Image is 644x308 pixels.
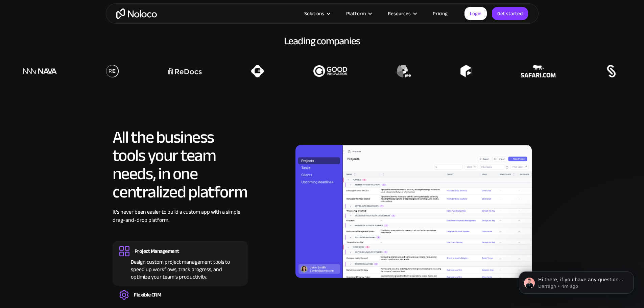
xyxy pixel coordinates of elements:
[379,9,424,18] div: Resources
[135,247,179,255] div: Project Management
[134,291,161,299] div: Flexible CRM
[119,300,241,302] div: Create a custom CRM that you can adapt to your business’s needs, centralize your workflows, and m...
[296,9,338,18] div: Solutions
[509,257,644,305] iframe: Intercom notifications message
[464,7,487,20] a: Login
[338,9,379,18] div: Platform
[492,7,528,20] a: Get started
[113,128,248,201] h2: All the business tools your team needs, in one centralized platform
[424,9,456,18] a: Pricing
[388,9,411,18] div: Resources
[116,8,157,19] a: home
[346,9,366,18] div: Platform
[304,9,324,18] div: Solutions
[119,256,241,281] div: Design custom project management tools to speed up workflows, track progress, and optimize your t...
[113,208,248,234] div: It’s never been easier to build a custom app with a simple drag-and-drop platform.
